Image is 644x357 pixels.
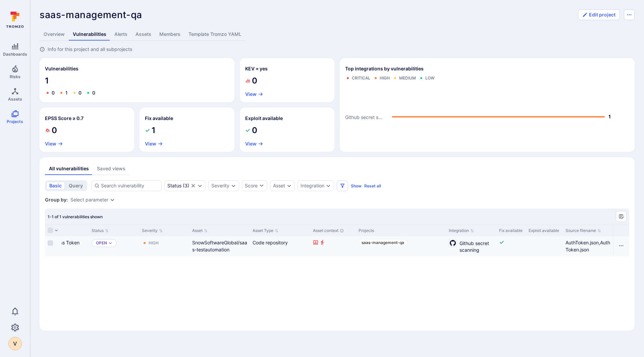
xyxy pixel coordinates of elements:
div: Asset context [313,228,353,234]
div: Critical [352,75,370,81]
div: grouping parameters [70,197,115,202]
a: Alerts [110,28,131,41]
h2: Fix available [145,115,173,122]
div: ( 3 ) [167,183,189,188]
div: Cell for selection [45,236,62,256]
button: Score [242,180,267,191]
button: Show [351,183,362,188]
h2: EPSS Score ≥ 0.7 [45,115,84,122]
button: V [8,337,22,350]
div: Cell for Exploit available [526,236,563,256]
button: Open [96,240,107,246]
h2: Exploit available [245,115,283,122]
span: 0 [52,125,57,136]
button: Severity [211,183,229,188]
a: Template Tromzo YAML [184,28,246,41]
button: Options menu [624,9,635,20]
div: Cell for Asset [190,236,250,256]
a: 0 [92,90,95,96]
button: View [245,141,263,146]
div: High [380,75,390,81]
button: Sort by Integration [449,228,474,233]
button: Select parameter [70,197,108,202]
button: Sort by Asset [192,228,208,233]
div: Saved views [97,165,125,172]
a: 1 [65,90,68,96]
a: Overview [40,28,69,41]
span: Top integrations by vulnerabilities [345,65,424,72]
button: basic [46,182,65,190]
button: View [145,141,163,146]
button: Sort by Status [92,228,109,233]
span: saas-management-qa [40,9,142,20]
span: 1-1 of 1 vulnerabilities shown [48,214,103,219]
a: SnowSoftwareGlobal/saas-testautomation [192,240,247,252]
span: Assets [8,97,22,102]
svg: Top integrations by vulnerabilities bar [345,83,629,146]
span: Info for this project and all subprojects [48,46,132,53]
span: Projects [7,119,23,124]
span: Vulnerabilities [45,65,78,72]
div: Low [425,75,435,81]
div: Medium [399,75,416,81]
button: Expand dropdown [326,183,331,188]
div: Score [245,182,258,189]
span: Dashboards [3,52,27,57]
div: Cell for [613,236,629,256]
span: saas-management-qa [362,240,404,245]
div: assets tabs [45,163,629,175]
a: Vulnerabilities [69,28,110,41]
div: Cell for Asset Type [250,236,310,256]
div: Cell for Source filename [563,236,613,256]
div: All vulnerabilities [49,165,89,172]
button: Expand dropdown [231,183,236,188]
div: Cell for Integration [446,236,496,256]
button: View [245,92,263,97]
div: Cell for Status [89,236,139,256]
button: Expand dropdown [197,183,203,188]
span: 0 [252,75,257,86]
button: Filters [337,180,348,191]
span: Select row [48,240,53,246]
a: Members [155,28,184,41]
button: Expand dropdown [110,197,115,202]
div: Vulnerabilities [40,58,234,102]
div: Project tabs [40,28,635,41]
a: Assets [131,28,155,41]
span: 1 [152,125,156,136]
text: 1 [608,114,611,119]
span: Select all rows [48,228,53,233]
div: vishi.tamhankar@snowsoftware.com [8,337,22,350]
button: Clear selection [191,183,196,188]
button: Reset all [364,183,381,188]
button: Asset [273,183,285,188]
div: Integration [301,183,324,188]
div: High [149,240,159,246]
div: AuthToken.json,AuthToken.json [566,239,610,253]
button: View [45,141,63,146]
div: Code repository [253,239,308,246]
button: Status(3) [167,183,189,188]
div: Top integrations by vulnerabilities [340,58,635,152]
button: Edit project [578,9,620,20]
a: saas-management-qa [359,239,407,246]
span: Risks [10,74,20,79]
button: Sort by Severity [142,228,163,233]
h2: KEV = yes [245,65,268,72]
div: Cell for Severity [139,236,190,256]
a: 0 [78,90,82,96]
button: Row actions menu [616,240,627,251]
div: Cell for Asset context [310,236,356,256]
button: Sort by Source filename [566,228,601,233]
div: Cell for Projects [356,236,446,256]
div: Projects [359,228,443,234]
button: Expand dropdown [108,241,112,245]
